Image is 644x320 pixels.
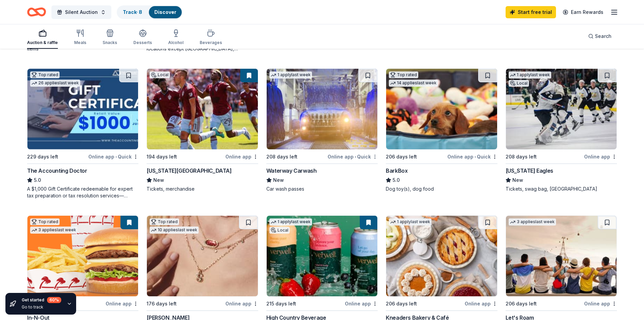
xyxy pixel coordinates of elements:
div: 3 applies last week [30,227,77,234]
div: The Accounting Doctor [27,167,87,175]
span: Silent Auction [65,8,98,16]
div: 208 days left [506,153,537,161]
span: • [474,154,476,159]
div: 1 apply last week [269,71,312,79]
span: New [153,176,164,184]
div: Top rated [389,71,418,78]
div: Local [509,80,529,87]
div: 14 applies last week [389,80,438,87]
div: Car wash passes [266,186,378,192]
img: Image for Let's Roam [506,216,617,296]
div: Online app [465,299,497,308]
div: 206 days left [386,300,417,308]
span: New [273,176,284,184]
div: Online app [345,299,378,308]
div: Beverages [200,40,222,45]
img: Image for Colorado Eagles [506,69,617,149]
a: Image for Waterway Carwash1 applylast week208 days leftOnline app•QuickWaterway CarwashNewCar was... [266,68,378,192]
img: Image for Kendra Scott [147,216,258,296]
button: Silent Auction [51,5,111,19]
div: 1 apply last week [269,218,312,226]
img: Image for Colorado Rapids [147,69,258,149]
a: Image for BarkBoxTop rated14 applieslast week206 days leftOnline app•QuickBarkBox5.0Dog toy(s), d... [386,68,497,192]
img: Image for Kneaders Bakery & Café [386,216,497,296]
div: Auction & raffle [27,40,58,45]
span: 5.0 [393,176,400,184]
div: Dog toy(s), dog food [386,186,497,192]
a: Discover [154,9,176,15]
div: Get started [22,297,61,303]
div: Snacks [103,40,117,45]
div: Online app Quick [447,152,497,161]
button: Desserts [133,26,152,49]
div: [US_STATE][GEOGRAPHIC_DATA] [147,167,231,175]
a: Track· 8 [123,9,142,15]
div: Local [150,71,170,78]
span: Search [595,32,612,40]
button: Auction & raffle [27,26,58,49]
div: Online app [106,299,138,308]
div: 229 days left [27,153,58,161]
div: Go to track [22,304,61,310]
img: Image for Waterway Carwash [267,69,377,149]
div: 60 % [47,297,61,303]
img: Image for The Accounting Doctor [27,69,138,149]
div: [US_STATE] Eagles [506,167,553,175]
div: 3 applies last week [509,218,556,226]
button: Beverages [200,26,222,49]
div: Tickets, swag bag, [GEOGRAPHIC_DATA] [506,186,617,192]
div: Desserts [133,40,152,45]
div: 26 applies last week [30,80,80,87]
span: New [512,176,523,184]
div: 10 applies last week [150,227,199,234]
div: 206 days left [506,300,537,308]
button: Track· 8Discover [117,5,182,19]
div: Alcohol [168,40,183,45]
div: Top rated [30,218,60,225]
span: 5.0 [34,176,41,184]
a: Image for Colorado Eagles1 applylast weekLocal208 days leftOnline app[US_STATE] EaglesNewTickets,... [506,68,617,192]
img: Image for High Country Beverage [267,216,377,296]
div: Tickets, merchandise [147,186,258,192]
button: Meals [74,26,86,49]
div: A $1,000 Gift Certificate redeemable for expert tax preparation or tax resolution services—recipi... [27,186,138,199]
div: Online app Quick [328,152,378,161]
div: 206 days left [386,153,417,161]
img: Image for In-N-Out [27,216,138,296]
div: 194 days left [147,153,177,161]
div: Online app Quick [88,152,138,161]
div: Online app [584,152,617,161]
button: Search [583,29,617,43]
div: Top rated [30,71,60,78]
div: Waterway Carwash [266,167,317,175]
div: Online app [225,299,258,308]
button: Alcohol [168,26,183,49]
span: • [355,154,356,159]
div: Online app [584,299,617,308]
button: Snacks [103,26,117,49]
div: 215 days left [266,300,296,308]
a: Home [27,4,46,20]
div: 1 apply last week [509,71,551,79]
span: • [115,154,117,159]
div: Online app [225,152,258,161]
div: Meals [74,40,86,45]
a: Earn Rewards [559,6,607,18]
div: 208 days left [266,153,297,161]
div: 176 days left [147,300,177,308]
div: BarkBox [386,167,407,175]
a: Image for Colorado RapidsLocal194 days leftOnline app[US_STATE][GEOGRAPHIC_DATA]NewTickets, merch... [147,68,258,192]
div: Local [269,227,290,234]
div: 1 apply last week [389,218,431,226]
img: Image for BarkBox [386,69,497,149]
a: Image for The Accounting DoctorTop rated26 applieslast week229 days leftOnline app•QuickThe Accou... [27,68,138,199]
a: Start free trial [506,6,556,18]
div: Top rated [150,218,179,225]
